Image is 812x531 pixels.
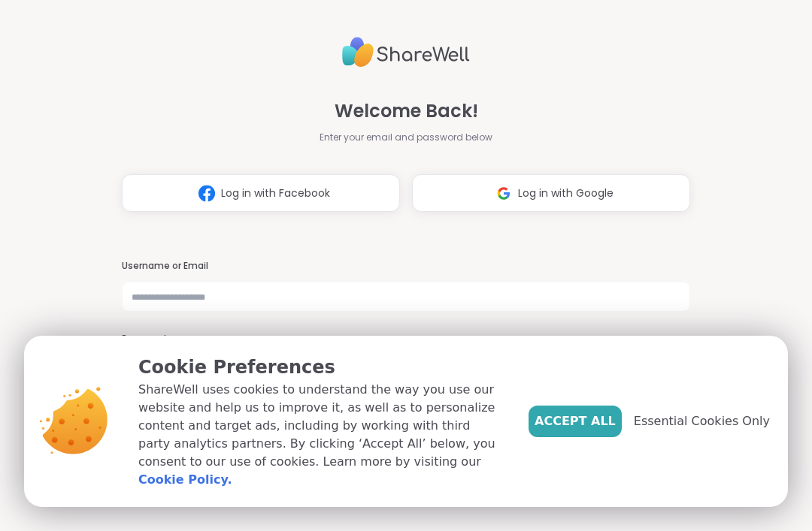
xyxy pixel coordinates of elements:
p: Cookie Preferences [138,354,504,381]
p: ShareWell uses cookies to understand the way you use our website and help us to improve it, as we... [138,381,504,489]
h3: Username or Email [122,260,690,273]
span: Log in with Google [518,186,614,201]
span: Welcome Back! [335,98,478,125]
button: Accept All [529,406,622,437]
span: Enter your email and password below [320,131,492,144]
button: Log in with Facebook [122,174,400,212]
a: Cookie Policy. [138,471,232,489]
span: Log in with Facebook [221,186,330,201]
img: ShareWell Logomark [192,180,221,207]
span: Accept All [535,412,616,430]
span: Essential Cookies Only [634,412,770,430]
img: ShareWell Logomark [489,180,518,207]
button: Log in with Google [412,174,690,212]
h3: Password [122,333,690,345]
img: ShareWell Logo [342,31,470,74]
